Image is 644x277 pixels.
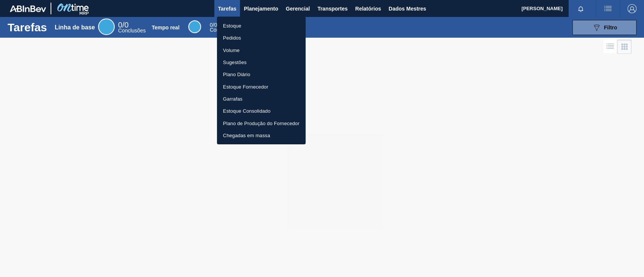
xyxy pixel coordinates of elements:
[217,93,306,105] a: Garrafas
[217,117,306,129] a: Plano de Produção do Fornecedor
[217,56,306,68] a: Sugestões
[223,35,241,41] font: Pedidos
[223,108,271,114] font: Estoque Consolidado
[217,32,306,44] a: Pedidos
[223,120,300,126] font: Plano de Produção do Fornecedor
[223,23,241,29] font: Estoque
[217,68,306,80] a: Plano Diário
[217,20,306,32] a: Estoque
[217,129,306,141] a: Chegadas em massa
[217,105,306,117] a: Estoque Consolidado
[217,44,306,56] a: Volume
[223,60,247,65] font: Sugestões
[223,96,243,102] font: Garrafas
[223,47,240,53] font: Volume
[223,72,250,77] font: Plano Diário
[217,81,306,93] a: Estoque Fornecedor
[223,84,268,89] font: Estoque Fornecedor
[223,133,270,138] font: Chegadas em massa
